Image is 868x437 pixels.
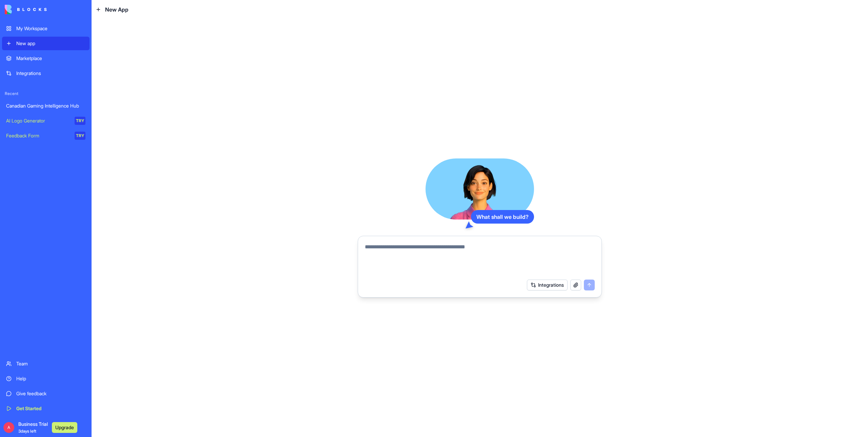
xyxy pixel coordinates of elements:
[16,55,85,62] div: Marketplace
[16,70,85,77] div: Integrations
[52,422,77,433] button: Upgrade
[16,405,85,412] div: Get Started
[2,37,90,50] a: New app
[2,99,90,113] a: Canadian Gaming Intelligence Hub
[527,280,568,290] button: Integrations
[2,91,90,96] span: Recent
[3,422,14,433] span: A
[16,40,85,47] div: New app
[6,102,85,109] div: Canadian Gaming Intelligence Hub
[2,114,90,128] a: AI Logo GeneratorTRY
[2,66,90,80] a: Integrations
[6,117,70,124] div: AI Logo Generator
[16,360,85,367] div: Team
[2,387,90,400] a: Give feedback
[2,52,90,65] a: Marketplace
[16,25,85,32] div: My Workspace
[105,5,129,14] span: New App
[75,117,85,125] div: TRY
[471,210,534,224] div: What shall we build?
[16,375,85,382] div: Help
[2,372,90,385] a: Help
[2,129,90,142] a: Feedback FormTRY
[2,22,90,35] a: My Workspace
[75,132,85,140] div: TRY
[2,402,90,415] a: Get Started
[2,357,90,370] a: Team
[5,5,47,14] img: logo
[16,390,85,397] div: Give feedback
[18,421,48,434] span: Business Trial
[18,429,36,434] span: 3 days left
[6,132,70,139] div: Feedback Form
